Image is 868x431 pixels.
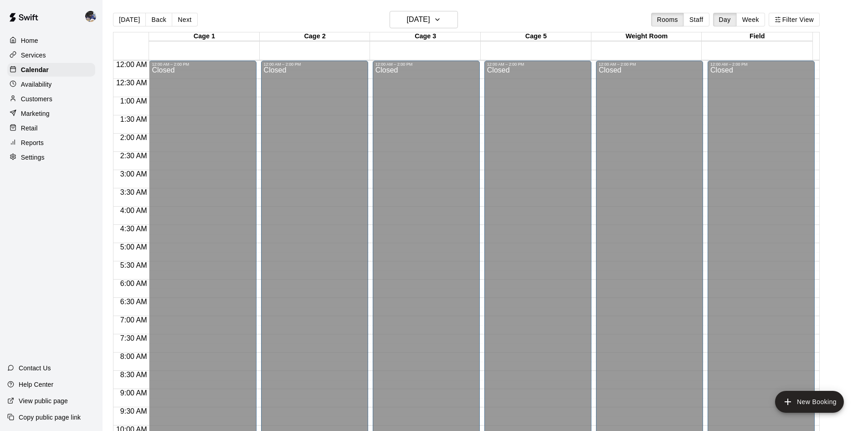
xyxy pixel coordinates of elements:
p: Copy public page link [19,413,81,422]
button: Rooms [651,13,684,26]
div: Cage 3 [370,32,481,41]
a: Marketing [7,107,95,120]
p: Retail [21,124,38,133]
div: 12:00 AM – 2:00 PM [710,62,812,67]
button: Staff [683,13,709,26]
a: Calendar [7,63,95,77]
span: 1:00 AM [118,97,149,105]
a: Availability [7,78,95,91]
button: Day [713,13,737,26]
span: 5:30 AM [118,261,149,269]
button: add [775,391,844,413]
a: Retail [7,121,95,135]
a: Settings [7,151,95,164]
h6: [DATE] [407,13,430,26]
div: 12:00 AM – 2:00 PM [375,62,477,67]
span: 1:30 AM [118,115,149,123]
div: 12:00 AM – 2:00 PM [487,62,589,67]
span: 7:00 AM [118,316,149,324]
p: Reports [21,138,44,147]
div: Cage 1 [149,32,260,41]
span: 5:00 AM [118,243,149,251]
span: 9:30 AM [118,407,149,415]
button: Week [736,13,765,26]
span: 8:30 AM [118,371,149,379]
p: Calendar [21,65,49,74]
span: 3:30 AM [118,188,149,196]
p: View public page [19,396,68,405]
button: Back [145,13,172,26]
a: Customers [7,92,95,106]
span: 9:00 AM [118,389,149,397]
div: Kevin Chandler [83,7,103,26]
span: 4:30 AM [118,225,149,233]
span: 6:30 AM [118,298,149,306]
div: 12:00 AM – 2:00 PM [264,62,365,67]
span: 4:00 AM [118,207,149,214]
span: 3:00 AM [118,170,149,178]
span: 2:30 AM [118,152,149,160]
div: Field [702,32,812,41]
div: 12:00 AM – 2:00 PM [152,62,253,67]
p: Services [21,51,46,60]
div: Cage 2 [260,32,370,41]
button: Next [172,13,197,26]
p: Availability [21,80,52,89]
a: Home [7,34,95,47]
span: 8:00 AM [118,353,149,360]
p: Customers [21,94,52,104]
p: Marketing [21,109,50,118]
button: [DATE] [390,11,458,28]
div: 12:00 AM – 2:00 PM [599,62,700,67]
p: Help Center [19,380,53,389]
span: 12:30 AM [114,79,149,87]
span: 7:30 AM [118,334,149,342]
a: Services [7,48,95,62]
p: Contact Us [19,363,51,373]
span: 12:00 AM [114,61,149,68]
img: Kevin Chandler [85,11,96,22]
button: [DATE] [113,13,146,26]
p: Settings [21,153,45,162]
p: Home [21,36,38,45]
span: 6:00 AM [118,280,149,287]
div: Weight Room [591,32,702,41]
button: Filter View [769,13,820,26]
div: Cage 5 [481,32,591,41]
span: 2:00 AM [118,134,149,141]
a: Reports [7,136,95,150]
